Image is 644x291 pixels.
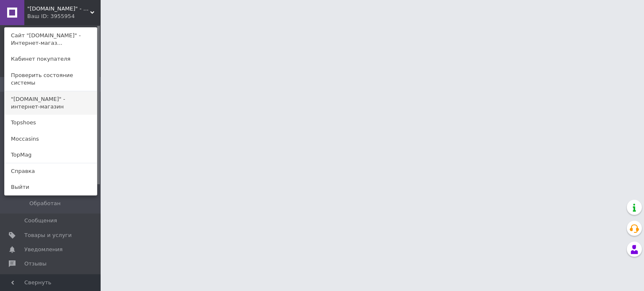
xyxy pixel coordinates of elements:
[5,91,97,115] a: "[DOMAIN_NAME]" - интернет-магазин
[5,163,97,179] a: Справка
[5,147,97,163] a: TopMag
[5,179,97,195] a: Выйти
[5,51,97,67] a: Кабинет покупателя
[24,232,72,239] span: Товары и услуги
[24,260,47,268] span: Отзывы
[5,28,97,51] a: Сайт "[DOMAIN_NAME]" - Интернет-магаз...
[29,200,60,207] span: Обработан
[24,246,62,253] span: Уведомления
[5,115,97,131] a: Topshoes
[24,217,57,224] span: Сообщения
[5,131,97,147] a: Moccasins
[5,67,97,91] a: Проверить состояние системы
[27,5,90,13] span: "kriskross.com.ua" - Интернет-магазин
[27,13,62,20] div: Ваш ID: 3955954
